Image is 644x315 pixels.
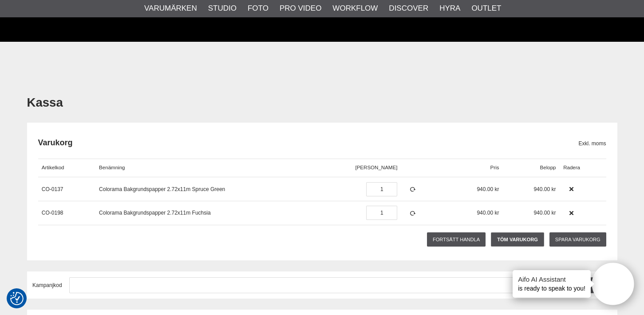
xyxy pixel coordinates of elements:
span: Pris [490,165,499,170]
a: Varumärken [144,3,197,14]
a: Studio [208,3,237,14]
a: Töm varukorg [491,232,544,247]
img: Revisit consent button [10,292,24,305]
span: Benämning [99,165,125,170]
a: Pro Video [280,3,321,14]
a: Fortsätt handla [427,232,486,247]
span: 940.00 [533,210,550,216]
a: Colorama Bakgrundspapper 2.72x11m Spruce Green [99,186,225,192]
a: Foto [248,3,269,14]
a: Spara varukorg [549,232,606,247]
span: [PERSON_NAME] [355,165,397,170]
span: 940.00 [533,186,550,192]
a: CO-0198 [42,210,63,216]
a: Outlet [471,3,501,14]
h4: Aifo AI Assistant [518,275,585,284]
span: Radera [563,165,580,170]
span: Kampanjkod [32,282,62,288]
h1: Kassa [27,94,617,112]
a: Workflow [332,3,378,14]
button: Samtyckesinställningar [10,291,24,307]
span: 940.00 [477,210,493,216]
h2: Varukorg [38,137,579,148]
a: Colorama Bakgrundspapper 2.72x11m Fuchsia [99,210,210,216]
a: Hyra [439,3,460,14]
span: Exkl. moms [578,140,606,148]
span: Belopp [540,165,556,170]
a: Discover [389,3,428,14]
div: is ready to speak to you! [513,270,591,298]
span: Artikelkod [42,165,64,170]
a: CO-0137 [42,186,63,192]
span: 940.00 [477,186,493,192]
